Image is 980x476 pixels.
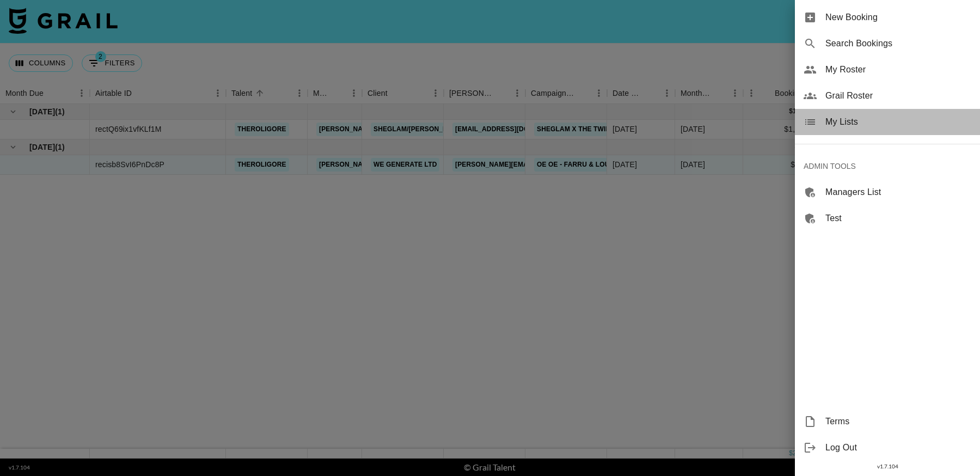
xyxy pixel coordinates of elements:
span: My Lists [825,115,971,129]
span: Test [825,212,971,225]
span: Log Out [825,441,971,454]
span: Search Bookings [825,37,971,50]
span: Terms [825,415,971,428]
div: New Booking [795,4,980,30]
span: My Roster [825,63,971,76]
div: Grail Roster [795,83,980,109]
div: Terms [795,408,980,435]
div: Test [795,205,980,231]
span: New Booking [825,11,971,24]
div: Search Bookings [795,30,980,57]
div: Log Out [795,435,980,461]
div: ADMIN TOOLS [795,153,980,179]
div: My Lists [795,109,980,135]
div: Managers List [795,179,980,205]
span: Grail Roster [825,89,971,102]
div: v 1.7.104 [795,461,980,472]
span: Managers List [825,186,971,199]
div: My Roster [795,57,980,83]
